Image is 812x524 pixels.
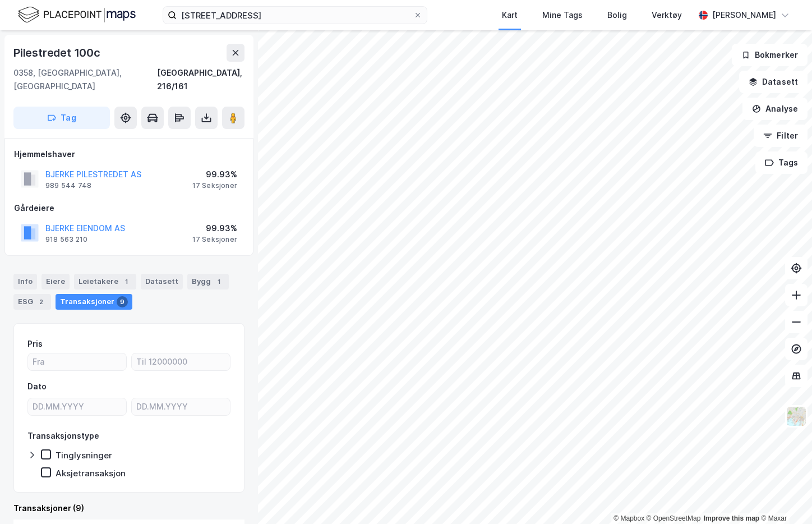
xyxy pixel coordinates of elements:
img: logo.f888ab2527a4732fd821a326f86c7f29.svg [18,5,136,25]
a: Mapbox [613,514,644,522]
div: 1 [213,276,224,287]
div: 17 Seksjoner [192,235,237,244]
button: Filter [754,125,808,147]
div: Transaksjoner [56,294,132,310]
iframe: Chat Widget [756,470,812,524]
button: Tag [13,107,110,129]
div: 989 544 748 [45,181,91,190]
div: Verktøy [652,8,682,22]
div: 99.93% [192,222,237,235]
a: OpenStreetMap [647,514,701,522]
div: Tinglysninger [56,450,112,461]
div: Gårdeiere [14,201,244,215]
div: ESG [13,294,51,310]
div: Kart [502,8,518,22]
div: Transaksjoner (9) [13,502,244,515]
input: Søk på adresse, matrikkel, gårdeiere, leietakere eller personer [177,7,413,24]
button: Analyse [742,98,808,120]
div: 918 563 210 [45,235,87,244]
div: [GEOGRAPHIC_DATA], 216/161 [157,66,244,93]
div: 0358, [GEOGRAPHIC_DATA], [GEOGRAPHIC_DATA] [13,66,157,93]
div: Eiere [41,274,70,289]
div: 2 [35,296,47,307]
div: Mine Tags [542,8,583,22]
div: 1 [121,276,132,287]
div: Leietakere [74,274,136,289]
div: 9 [117,296,128,307]
div: Bolig [607,8,627,22]
input: DD.MM.YYYY [132,398,230,415]
div: Bygg [187,274,229,289]
div: Pris [27,337,43,351]
input: DD.MM.YYYY [28,398,126,415]
div: Dato [27,380,47,393]
input: Til 12000000 [132,353,230,370]
div: 17 Seksjoner [192,181,237,190]
button: Tags [755,151,808,174]
div: Transaksjonstype [27,429,99,443]
div: 99.93% [192,168,237,181]
div: Hjemmelshaver [14,148,244,161]
button: Bokmerker [732,44,808,66]
a: Improve this map [704,514,759,522]
div: Datasett [141,274,183,289]
div: Pilestredet 100c [13,44,103,62]
div: [PERSON_NAME] [712,8,776,22]
button: Datasett [739,71,808,93]
img: Z [786,406,807,427]
input: Fra [28,353,126,370]
div: Info [13,274,37,289]
div: Aksjetransaksjon [56,468,126,479]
